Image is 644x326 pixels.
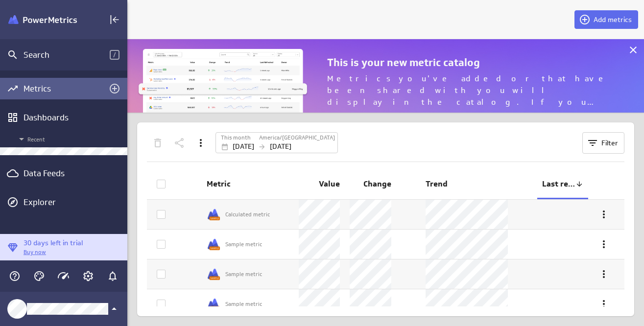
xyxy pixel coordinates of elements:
div: Help & PowerMetrics Assistant [6,268,23,284]
p: Metrics you've added or that have been shared with you will display in the catalog. If you just c... [327,73,613,108]
div: Sample metrics [207,208,220,221]
div: Themes [31,268,48,284]
span: Change [363,179,391,189]
div: Reverse sort direction [575,180,583,188]
span: / [110,50,119,60]
span: Add metrics [594,15,632,24]
img: Klipfolio PowerMetrics Banner [8,15,77,24]
span: Filter [601,139,618,147]
span: Last refreshed [542,179,575,189]
span: Metric [207,179,289,189]
svg: Usage [58,270,70,282]
div: Account and settings [80,268,96,284]
span: Value [319,179,340,189]
div: This monthAmerica/[GEOGRAPHIC_DATA][DATE][DATE] [215,132,338,153]
button: Filter [582,132,624,154]
div: More actions [596,266,612,282]
span: Trend [426,179,448,189]
div: More actions [596,296,612,312]
p: Calculated metric [225,210,270,219]
div: Sample metrics [207,237,220,251]
div: Metrics [24,83,104,94]
div: More actions [596,206,612,223]
p: Sample metric [225,300,262,308]
img: Klipfolio_Sample.png [207,267,220,281]
p: [DATE] [233,141,254,152]
p: Sample metric [225,270,262,279]
div: Delete [149,135,166,151]
p: [DATE] [270,141,291,152]
div: Search [24,49,110,60]
div: Add metrics [106,80,123,97]
div: Share [171,135,188,151]
div: Dashboards [24,112,104,123]
p: Buy now [24,248,83,256]
div: Sample metrics [207,297,220,311]
svg: Themes [33,270,45,282]
img: Klipfolio_Sample.png [207,297,220,311]
img: Klipfolio_Sample.png [207,208,220,221]
div: Oct 01 2025 to Oct 31 2025 America/Toronto (GMT-4:00) [215,132,338,153]
div: Explorer [24,197,125,208]
p: 30 days left in trial [24,238,83,248]
button: Add metrics [574,10,638,29]
label: This month [221,134,251,142]
div: More actions [192,135,209,151]
span: Recent [16,133,122,145]
div: Collapse [106,11,123,28]
div: Data Feeds [24,168,104,179]
label: America/[GEOGRAPHIC_DATA] [259,134,335,142]
img: metric-library-banner.png [137,49,309,125]
p: This is your new metric catalog [327,56,613,69]
svg: Account and settings [82,270,94,282]
div: Notifications [104,268,121,284]
div: More actions [596,236,612,253]
div: Sample metrics [207,267,220,281]
p: Sample metric [225,240,262,249]
img: Klipfolio_Sample.png [207,237,220,251]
